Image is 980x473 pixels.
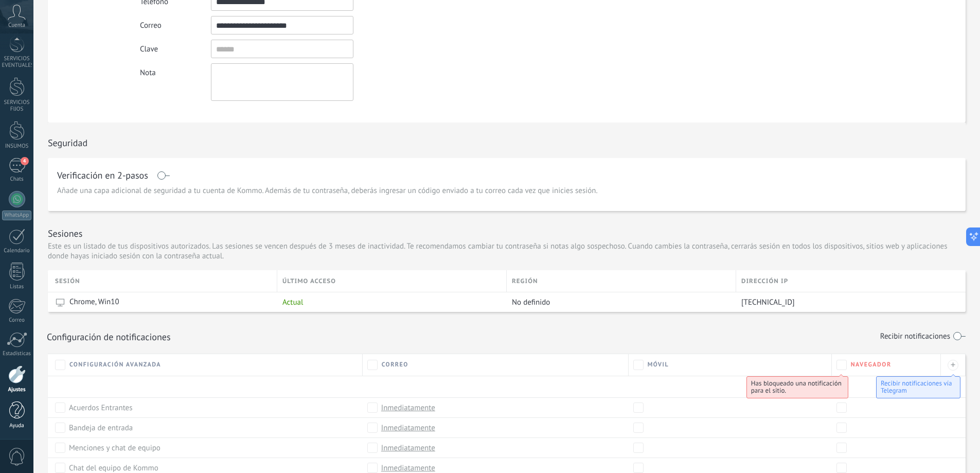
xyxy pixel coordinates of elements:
[140,44,211,54] div: Clave
[140,21,211,30] div: Correo
[736,292,958,312] div: 148.222.223.203
[69,423,133,433] span: Bandeja de entrada
[948,360,958,371] div: +
[648,361,669,369] span: Móvil
[851,361,892,369] span: Navegador
[2,99,32,113] div: SERVICIOS FIJOS
[2,387,32,393] div: Ajustes
[69,297,119,307] span: Chrome, Win10
[48,227,82,239] h1: Sesiones
[2,56,32,69] div: SERVICIOS EVENTUALES
[2,211,31,220] div: WhatsApp
[48,137,87,149] h1: Seguridad
[741,297,795,307] span: [TECHNICAL_ID]
[2,284,32,290] div: Listas
[381,402,435,413] span: Inmediatamente
[880,332,950,341] h1: Recibir notificaciones
[2,317,32,324] div: Correo
[512,297,550,307] span: No definido
[2,351,32,357] div: Estadísticas
[69,361,161,369] span: Configuración avanzada
[282,297,303,307] span: Actual
[381,423,435,433] span: Inmediatamente
[381,443,435,453] span: Inmediatamente
[55,270,277,292] div: Sesión
[2,176,32,183] div: Chats
[69,402,133,413] span: Acuerdos Entrantes
[57,171,148,180] h1: Verificación en 2-pasos
[2,143,32,150] div: INSUMOS
[48,241,966,261] p: Este es un listado de tus dispositivos autorizados. Las sesiones se vencen después de 3 meses de ...
[69,443,161,453] span: Menciones y chat de equipo
[277,270,506,292] div: último acceso
[8,22,25,29] span: Cuenta
[21,157,29,165] span: 4
[507,270,736,292] div: Región
[881,379,952,395] span: Recibir notificaciones vía Telegram
[57,186,598,196] span: Añade una capa adicional de seguridad a tu cuenta de Kommo. Además de tu contraseña, deberás ingr...
[69,463,158,473] span: Chat del equipo de Kommo
[47,331,171,343] h1: Configuración de notificaciones
[736,270,966,292] div: Dirección IP
[140,63,211,78] div: Nota
[382,361,408,369] span: Correo
[381,463,435,473] span: Inmediatamente
[2,423,32,429] div: Ayuda
[2,248,32,254] div: Calendario
[507,292,731,312] div: No definido
[751,379,842,395] span: Has bloqueado una notificación para el sitio.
